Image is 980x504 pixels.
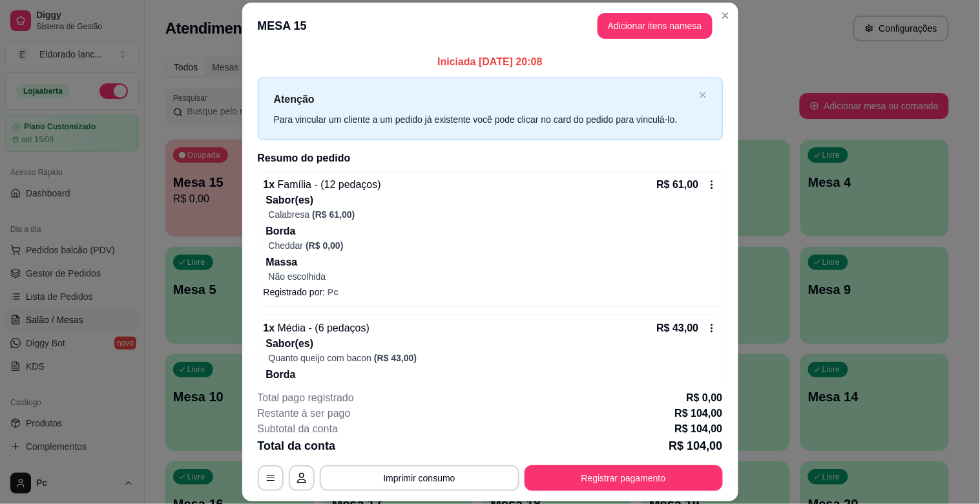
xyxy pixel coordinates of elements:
[274,112,694,127] div: Para vincular um cliente a um pedido já existente você pode clicar no card do pedido para vinculá...
[312,208,355,221] p: (R$ 61,00)
[266,224,717,239] p: Borda
[258,54,723,70] p: Iniciada [DATE] 20:08
[715,5,736,26] button: Close
[258,437,336,455] p: Total da conta
[699,91,707,99] span: close
[525,465,723,491] button: Registrar pagamento
[686,390,722,406] p: R$ 0,00
[269,208,310,221] p: Calabresa
[269,352,372,364] p: Quanto queijo com bacon
[598,13,713,39] button: Adicionar itens namesa
[675,406,723,421] p: R$ 104,00
[269,270,717,283] p: Não escolhida
[657,320,699,336] p: R$ 43,00
[242,3,738,49] header: MESA 15
[274,91,694,107] p: Atenção
[699,91,707,100] button: close
[266,255,717,270] p: Massa
[258,421,339,437] p: Subtotal da conta
[264,320,370,336] p: 1 x
[264,177,381,193] p: 1 x
[258,406,351,421] p: Restante à ser pago
[669,437,722,455] p: R$ 104,00
[657,177,699,193] p: R$ 61,00
[328,287,339,297] span: Pc
[264,286,717,299] p: Registrado por:
[266,367,717,383] p: Borda
[275,322,370,333] span: Média - (6 pedaços)
[269,239,304,252] p: Cheddar
[306,239,343,252] p: (R$ 0,00)
[320,465,519,491] button: Imprimir consumo
[258,390,354,406] p: Total pago registrado
[266,193,717,208] p: Sabor(es)
[675,421,723,437] p: R$ 104,00
[258,151,723,166] h2: Resumo do pedido
[266,336,717,352] p: Sabor(es)
[374,352,417,364] p: (R$ 43,00)
[275,179,381,190] span: Família - (12 pedaços)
